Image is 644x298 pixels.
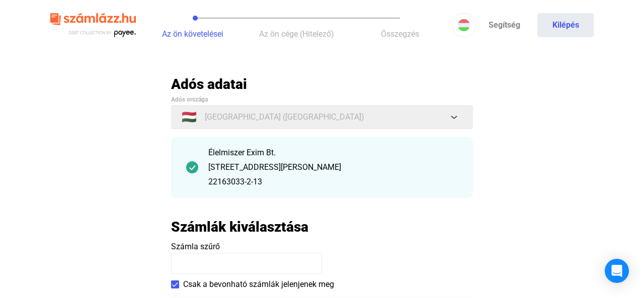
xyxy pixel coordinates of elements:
[183,278,334,290] span: Csak a bevonható számlák jelenjenek meg
[162,29,223,39] span: Az ön követelései
[605,259,629,283] div: Open Intercom Messenger
[381,29,419,39] span: Összegzés
[208,161,458,173] div: [STREET_ADDRESS][PERSON_NAME]
[205,111,364,123] span: [GEOGRAPHIC_DATA] ([GEOGRAPHIC_DATA])
[208,147,458,159] div: Élelmiszer Exim Bt.
[171,96,208,103] span: Adós országa
[171,75,473,93] h2: Adós adatai
[476,13,532,37] a: Segítség
[452,13,476,37] button: HU
[186,161,198,173] img: checkmark-darker-green-circle
[537,13,594,37] button: Kilépés
[208,176,458,188] div: 22163033-2-13
[259,29,334,39] span: Az ön cége (Hitelező)
[182,111,197,123] span: 🇭🇺
[458,19,470,31] img: HU
[171,105,473,129] button: 🇭🇺[GEOGRAPHIC_DATA] ([GEOGRAPHIC_DATA])
[171,242,220,251] span: Számla szűrő
[171,218,308,236] h2: Számlák kiválasztása
[50,9,136,42] img: szamlazzhu-logo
